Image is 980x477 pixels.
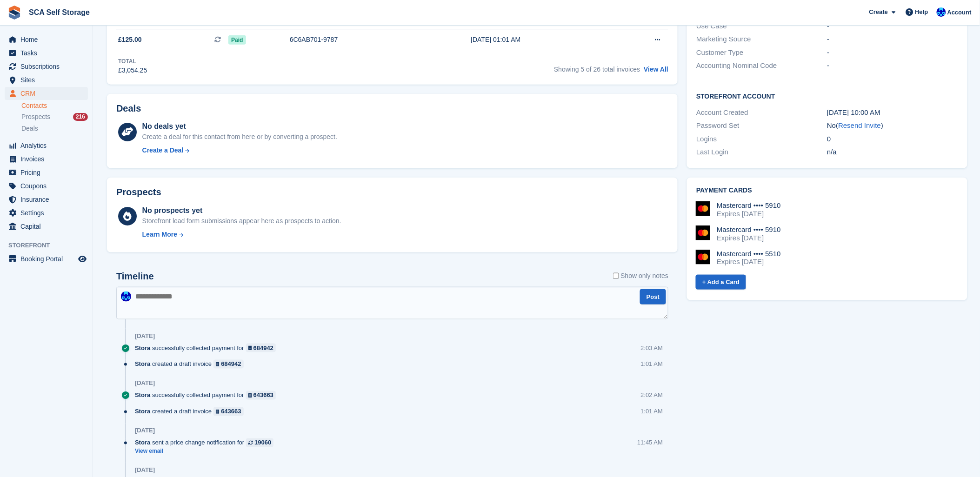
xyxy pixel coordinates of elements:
[21,101,88,110] a: Contacts
[135,332,155,340] div: [DATE]
[135,407,150,416] span: Stora
[640,289,666,305] button: Post
[5,252,88,265] a: menu
[696,60,827,71] div: Accounting Nominal Code
[641,391,663,400] div: 2:02 AM
[696,21,827,32] div: Use Case
[20,46,76,60] span: Tasks
[641,407,663,416] div: 1:01 AM
[5,179,88,192] a: menu
[5,139,88,152] a: menu
[135,438,278,447] div: sent a price change notification for
[142,132,337,142] div: Create a deal for this contact from here or by converting a prospect.
[118,66,147,75] div: £3,054.25
[5,87,88,100] a: menu
[21,113,50,121] span: Prospects
[221,407,241,416] div: 643663
[915,7,928,17] span: Help
[937,7,946,17] img: Kelly Neesham
[213,360,244,369] a: 684942
[5,152,88,166] a: menu
[5,60,88,73] a: menu
[116,271,154,282] h2: Timeline
[717,234,781,242] div: Expires [DATE]
[118,35,142,45] span: £125.00
[827,21,958,32] div: -
[142,230,341,239] a: Learn More
[142,146,337,155] a: Create a Deal
[25,5,93,20] a: SCA Self Storage
[77,253,88,265] a: Preview store
[827,147,958,158] div: n/a
[641,344,663,352] div: 2:03 AM
[717,210,781,218] div: Expires [DATE]
[20,73,76,86] span: Sites
[836,121,884,129] span: ( )
[135,438,150,447] span: Stora
[827,134,958,145] div: 0
[5,166,88,179] a: menu
[717,258,781,266] div: Expires [DATE]
[21,124,38,133] span: Deals
[142,205,341,216] div: No prospects yet
[253,391,273,400] div: 643663
[827,107,958,118] div: [DATE] 10:00 AM
[696,120,827,131] div: Password Set
[135,467,155,474] div: [DATE]
[696,134,827,145] div: Logins
[135,380,155,387] div: [DATE]
[20,193,76,206] span: Insurance
[827,47,958,58] div: -
[717,225,781,234] div: Mastercard •••• 5910
[135,360,248,369] div: created a draft invoice
[869,7,888,17] span: Create
[827,60,958,71] div: -
[116,187,161,198] h2: Prospects
[5,206,88,219] a: menu
[613,271,669,281] label: Show only notes
[8,241,93,250] span: Storefront
[5,220,88,233] a: menu
[135,391,150,400] span: Stora
[827,120,958,131] div: No
[142,230,177,239] div: Learn More
[142,146,184,155] div: Create a Deal
[20,179,76,192] span: Coupons
[135,391,280,400] div: successfully collected payment for
[21,124,88,133] a: Deals
[116,103,141,114] h2: Deals
[246,344,276,352] a: 684942
[135,344,280,352] div: successfully collected payment for
[7,6,21,20] img: stora-icon-8386f47178a22dfd0bd8f6a31ec36ba5ce8667c1dd55bd0f319d3a0aa187defe.svg
[696,107,827,118] div: Account Created
[696,250,711,265] img: Mastercard Logo
[221,360,241,369] div: 684942
[20,60,76,73] span: Subscriptions
[135,407,248,416] div: created a draft invoice
[135,360,150,369] span: Stora
[947,8,972,17] span: Account
[142,216,341,226] div: Storefront lead form submissions appear here as prospects to action.
[696,147,827,158] div: Last Login
[696,47,827,58] div: Customer Type
[246,391,276,400] a: 643663
[696,187,958,194] h2: Payment cards
[554,66,640,73] span: Showing 5 of 26 total invoices
[20,152,76,166] span: Invoices
[717,201,781,210] div: Mastercard •••• 5910
[696,275,746,290] a: + Add a Card
[471,35,613,45] div: [DATE] 01:01 AM
[644,66,668,73] a: View All
[5,193,88,206] a: menu
[135,427,155,435] div: [DATE]
[613,271,619,281] input: Show only notes
[246,438,273,447] a: 19060
[118,57,147,66] div: Total
[5,33,88,46] a: menu
[20,206,76,219] span: Settings
[839,121,881,129] a: Resend Invite
[213,407,244,416] a: 643663
[696,91,958,100] h2: Storefront Account
[696,225,711,240] img: Mastercard Logo
[254,438,271,447] div: 19060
